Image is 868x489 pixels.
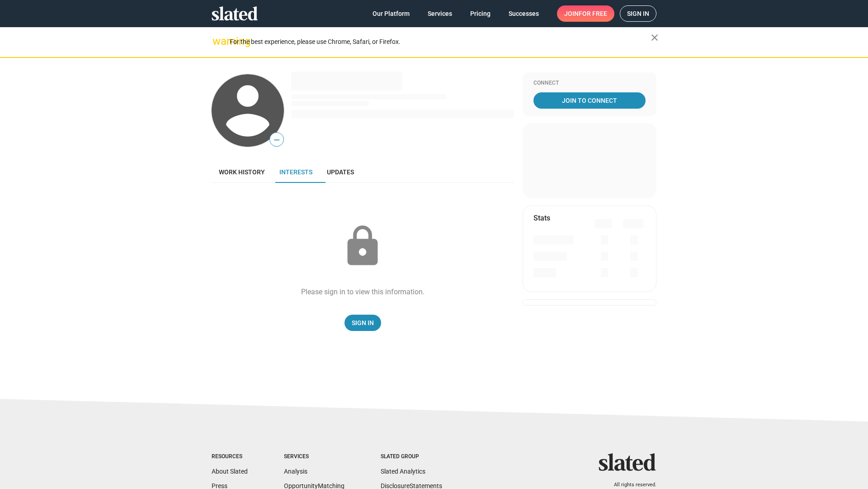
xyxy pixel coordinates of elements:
[270,134,283,146] span: —
[470,5,491,22] span: Pricing
[557,5,614,22] a: Joinfor free
[564,5,607,22] span: Join
[627,6,649,21] span: Sign in
[301,287,425,297] div: Please sign in to view this information.
[463,5,498,22] a: Pricing
[579,5,607,22] span: for free
[340,224,385,269] mat-icon: lock
[279,168,312,176] span: Interests
[533,80,646,87] div: Connect
[272,161,320,183] a: Interests
[381,453,442,460] div: Slated Group
[535,92,644,109] span: Join To Connect
[501,5,546,22] a: Successes
[212,36,223,47] mat-icon: warning
[428,5,452,22] span: Services
[284,468,307,475] a: Analysis
[420,5,459,22] a: Services
[320,161,361,183] a: Updates
[212,453,248,460] div: Resources
[344,315,381,331] a: Sign In
[212,468,248,475] a: About Slated
[381,468,425,475] a: Slated Analytics
[533,92,646,109] a: Join To Connect
[230,36,651,48] div: For the best experience, please use Chrome, Safari, or Firefox.
[284,453,344,460] div: Services
[212,161,272,183] a: Work history
[373,5,410,22] span: Our Platform
[327,168,354,176] span: Updates
[509,5,539,22] span: Successes
[649,32,660,43] mat-icon: close
[352,315,374,331] span: Sign In
[533,213,550,223] mat-card-title: Stats
[365,5,417,22] a: Our Platform
[219,168,265,176] span: Work history
[620,5,656,22] a: Sign in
